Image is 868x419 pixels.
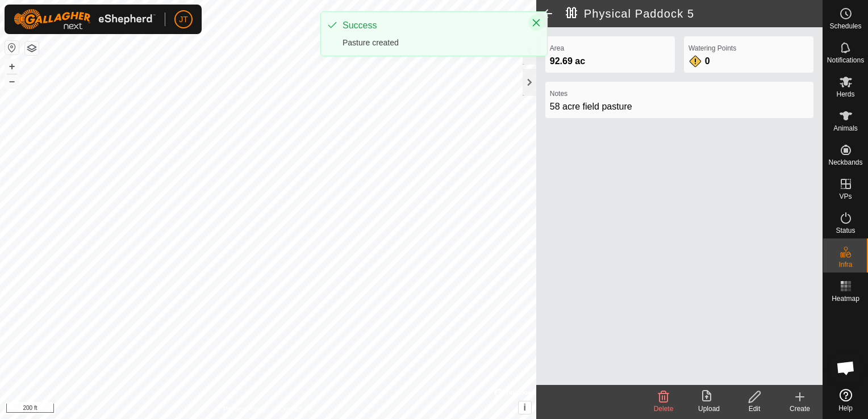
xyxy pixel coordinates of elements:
span: i [524,403,526,412]
div: Create [777,404,823,414]
div: Pasture created [343,37,520,49]
button: Close [528,15,544,31]
span: Schedules [829,23,861,30]
a: Privacy Policy [223,404,266,414]
label: Area [550,43,670,53]
span: Animals [833,125,858,132]
span: Neckbands [828,159,862,166]
button: Map Layers [25,41,39,55]
div: Upload [686,404,732,414]
h2: Physical Paddock 5 [566,7,823,20]
span: Delete [654,405,674,413]
div: Edit [732,404,777,414]
a: Help [823,384,868,416]
span: 0 [705,56,710,66]
button: – [5,74,19,88]
span: Herds [836,91,854,98]
button: + [5,60,19,73]
button: Reset Map [5,41,19,55]
div: 58 acre field pasture [550,100,809,114]
span: Status [836,227,855,234]
a: Contact Us [279,404,313,414]
label: Notes [550,89,809,99]
span: Notifications [827,57,864,64]
div: Open chat [829,351,863,385]
span: VPs [839,193,852,200]
span: Heatmap [832,295,859,302]
div: Success [343,19,520,32]
button: i [519,401,531,414]
span: JT [179,14,188,26]
img: Gallagher Logo [14,9,156,30]
span: Help [838,405,853,412]
label: Watering Points [688,43,809,53]
span: 92.69 ac [550,56,585,66]
span: Infra [838,261,852,268]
